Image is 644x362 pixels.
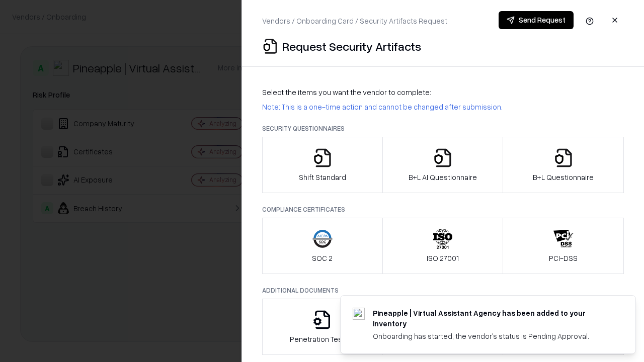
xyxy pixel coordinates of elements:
[382,218,504,274] button: ISO 27001
[262,137,383,193] button: Shift Standard
[262,102,624,112] p: Note: This is a one-time action and cannot be changed after submission.
[409,172,477,183] p: B+L AI Questionnaire
[299,172,346,183] p: Shift Standard
[503,218,624,274] button: PCI-DSS
[382,137,504,193] button: B+L AI Questionnaire
[290,334,355,344] p: Penetration Testing
[262,299,383,355] button: Penetration Testing
[353,308,365,320] img: trypineapple.com
[499,11,574,29] button: Send Request
[373,331,611,341] div: Onboarding has started, the vendor's status is Pending Approval.
[262,124,624,133] p: Security Questionnaires
[262,218,383,274] button: SOC 2
[549,253,578,263] p: PCI-DSS
[262,87,624,98] p: Select the items you want the vendor to complete:
[262,16,447,26] p: Vendors / Onboarding Card / Security Artifacts Request
[262,286,624,295] p: Additional Documents
[282,38,421,54] p: Request Security Artifacts
[312,253,333,263] p: SOC 2
[427,253,459,263] p: ISO 27001
[262,205,624,214] p: Compliance Certificates
[503,137,624,193] button: B+L Questionnaire
[373,308,611,329] div: Pineapple | Virtual Assistant Agency has been added to your inventory
[533,172,594,183] p: B+L Questionnaire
